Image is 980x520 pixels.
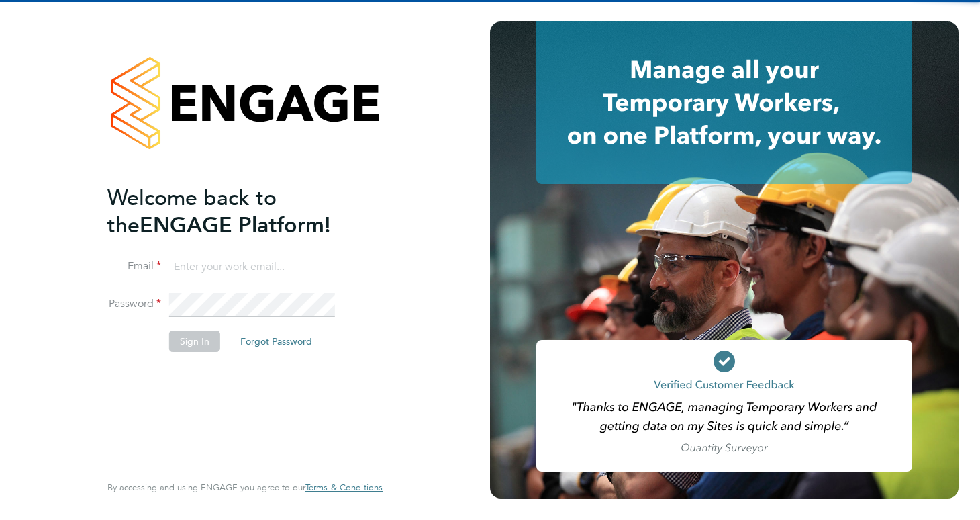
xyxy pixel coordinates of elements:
label: Password [107,297,161,311]
h2: ENGAGE Platform! [107,184,369,239]
button: Forgot Password [230,331,323,352]
button: Sign In [169,331,220,352]
span: By accessing and using ENGAGE you agree to our [107,482,383,493]
span: Terms & Conditions [305,482,383,493]
label: Email [107,259,161,273]
a: Terms & Conditions [305,482,383,493]
span: Welcome back to the [107,185,277,239]
input: Enter your work email... [169,255,335,279]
